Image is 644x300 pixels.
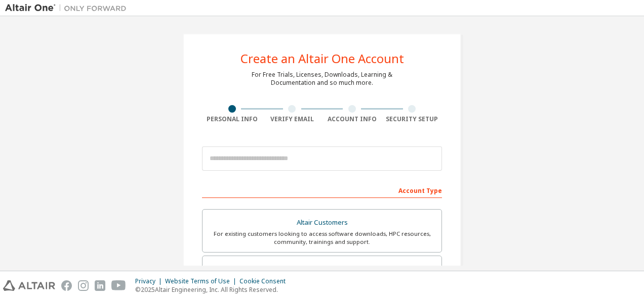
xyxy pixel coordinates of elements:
div: For existing customers looking to access software downloads, HPC resources, community, trainings ... [209,230,435,246]
img: linkedin.svg [95,280,105,291]
p: © 2025 Altair Engineering, Inc. All Rights Reserved. [135,285,292,294]
div: Account Info [322,115,382,123]
div: Cookie Consent [239,277,292,285]
div: Personal Info [202,115,262,123]
div: Altair Customers [209,216,435,230]
div: Website Terms of Use [165,277,239,285]
div: For Free Trials, Licenses, Downloads, Learning & Documentation and so much more. [252,71,392,87]
img: youtube.svg [111,280,126,291]
div: Verify Email [262,115,323,123]
img: instagram.svg [78,280,89,291]
div: Create an Altair One Account [240,53,404,65]
img: facebook.svg [61,280,72,291]
div: Students [209,262,435,276]
div: Security Setup [382,115,442,123]
div: Account Type [202,182,442,198]
div: Privacy [135,277,165,285]
img: Altair One [5,3,132,13]
img: altair_logo.svg [3,280,55,291]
